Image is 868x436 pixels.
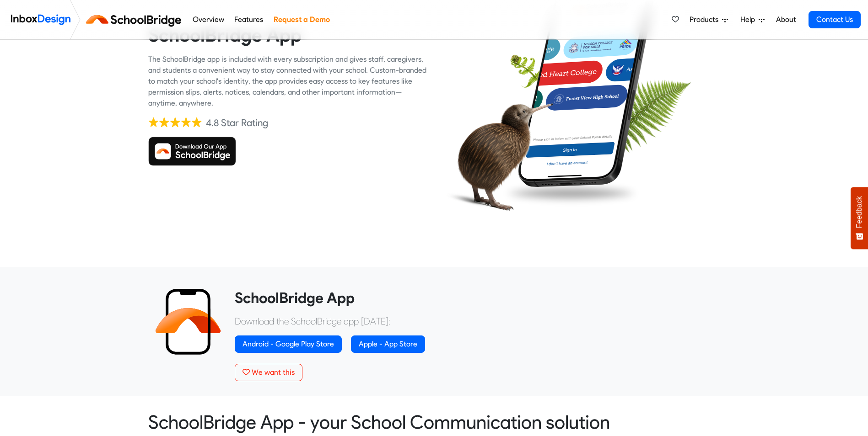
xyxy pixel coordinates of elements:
span: Feedback [855,196,863,228]
img: kiwi_bird.png [441,85,553,221]
div: The SchoolBridge app is included with every subscription and gives staff, caregivers, and student... [148,54,427,109]
img: shadow.png [501,178,642,208]
span: Help [740,14,759,25]
a: Overview [190,11,226,29]
a: Request a Demo [271,11,332,29]
img: Download SchoolBridge App [148,137,236,166]
p: Download the SchoolBridge app [DATE]: [235,314,713,328]
a: Features [232,11,266,29]
heading: SchoolBridge App - your School Communication solution [148,410,720,434]
img: 2022_01_13_icon_sb_app.svg [155,289,221,355]
a: Products [686,11,732,29]
span: We want this [252,368,295,377]
a: Android - Google Play Store [235,335,342,353]
span: Products [690,14,722,25]
a: About [773,11,798,29]
div: 4.8 Star Rating [206,116,268,130]
a: Apple - App Store [351,335,425,353]
button: We want this [235,364,302,381]
button: Feedback - Show survey [851,187,868,249]
a: Help [737,11,768,29]
heading: SchoolBridge App [235,289,713,307]
a: Contact Us [809,11,861,28]
img: schoolbridge logo [84,9,187,31]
